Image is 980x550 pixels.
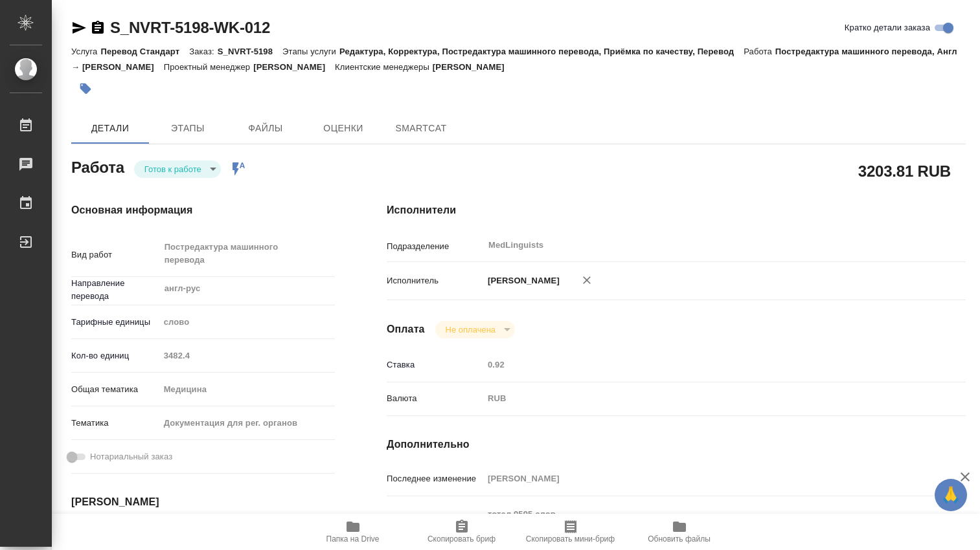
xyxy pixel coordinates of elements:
p: [PERSON_NAME] [253,62,335,72]
span: Этапы [157,120,219,137]
button: Папка на Drive [299,514,407,550]
p: Кол-во единиц [71,349,159,362]
span: Скопировать мини-бриф [526,534,615,544]
input: Пустое поле [483,355,918,374]
p: Клиентские менеджеры [335,62,433,72]
p: Тарифные единицы [71,316,159,329]
span: Оценки [312,120,374,137]
button: Скопировать мини-бриф [516,514,625,550]
p: [PERSON_NAME] [483,274,560,287]
h4: Исполнители [387,203,966,218]
span: 🙏 [940,481,962,509]
p: [PERSON_NAME] [433,62,514,72]
textarea: тотал 9595 слов Режим правок сохранить в финальном документе [483,503,918,538]
input: Пустое поле [483,469,918,488]
p: Этапы услуги [282,47,339,56]
p: Услуга [71,47,100,56]
button: Скопировать ссылку [90,20,106,36]
span: Файлы [234,120,297,137]
div: Готов к работе [435,321,515,338]
p: Редактура, Корректура, Постредактура машинного перевода, Приёмка по качеству, Перевод [339,47,744,56]
p: Исполнитель [387,274,483,287]
div: Готов к работе [134,160,221,178]
p: Общая тематика [71,383,159,396]
button: Скопировать бриф [407,514,516,550]
p: Работа [744,47,775,56]
button: Скопировать ссылку для ЯМессенджера [71,20,87,36]
p: Ставка [387,358,483,371]
p: Направление перевода [71,277,159,303]
span: Скопировать бриф [427,534,496,544]
span: Папка на Drive [326,534,380,544]
button: Готов к работе [141,164,205,175]
h4: Оплата [387,322,425,337]
div: Документация для рег. органов [159,412,335,434]
div: Медицина [159,379,335,401]
p: Проектный менеджер [164,62,253,72]
div: RUB [483,388,918,410]
h2: 3203.81 RUB [858,160,951,182]
span: Нотариальный заказ [90,450,172,463]
p: Тематика [71,417,159,430]
div: слово [159,311,335,333]
button: Не оплачена [442,324,499,335]
h4: Основная информация [71,203,335,218]
button: Добавить тэг [71,74,100,103]
p: Подразделение [387,240,483,253]
p: S_NVRT-5198 [218,47,282,56]
span: Обновить файлы [648,534,711,544]
button: 🙏 [935,479,967,511]
p: Последнее изменение [387,472,483,485]
h2: Работа [71,155,124,178]
span: Детали [79,120,141,137]
button: Удалить исполнителя [573,266,601,294]
p: Валюта [387,392,483,405]
p: Вид работ [71,248,159,261]
p: Перевод Стандарт [100,47,189,56]
h4: Дополнительно [387,437,966,452]
h4: [PERSON_NAME] [71,494,335,510]
span: SmartCat [390,120,452,137]
a: S_NVRT-5198-WK-012 [110,19,270,36]
input: Пустое поле [159,346,335,365]
button: Обновить файлы [625,514,734,550]
p: Заказ: [189,47,217,56]
span: Кратко детали заказа [845,21,930,34]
